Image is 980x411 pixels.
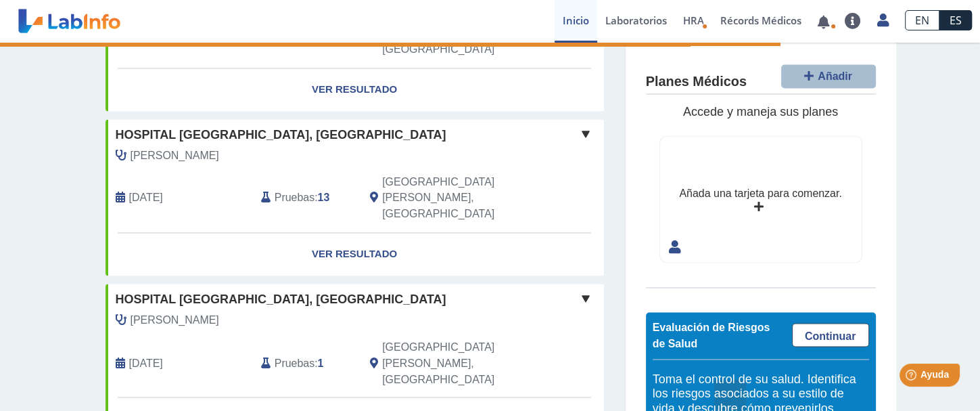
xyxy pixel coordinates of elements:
[939,10,972,30] a: ES
[275,190,314,206] span: Pruebas
[131,312,219,328] span: Rivera Quinones, Hilda
[106,233,604,276] a: Ver Resultado
[131,148,219,164] span: Santiago Hernandez, Marcus
[679,186,841,202] div: Añada una tarjeta para comenzar.
[116,290,446,309] span: Hospital [GEOGRAPHIC_DATA], [GEOGRAPHIC_DATA]
[792,323,869,347] a: Continuar
[905,10,939,30] a: EN
[683,14,704,27] span: HRA
[129,355,163,371] span: 2022-05-09
[106,68,604,111] a: Ver Resultado
[818,70,852,82] span: Añadir
[116,126,446,144] span: Hospital [GEOGRAPHIC_DATA], [GEOGRAPHIC_DATA]
[781,64,876,88] button: Añadir
[860,358,965,396] iframe: Help widget launcher
[318,357,324,368] b: 1
[683,105,838,118] span: Accede y maneja sus planes
[646,74,747,90] h4: Planes Médicos
[251,174,360,223] div: :
[275,355,314,371] span: Pruebas
[129,190,163,206] span: 2022-10-01
[805,330,856,341] span: Continuar
[382,339,532,387] span: San Juan, PR
[251,339,360,387] div: :
[653,321,770,349] span: Evaluación de Riesgos de Salud
[382,174,532,223] span: San Juan, PR
[318,192,330,203] b: 13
